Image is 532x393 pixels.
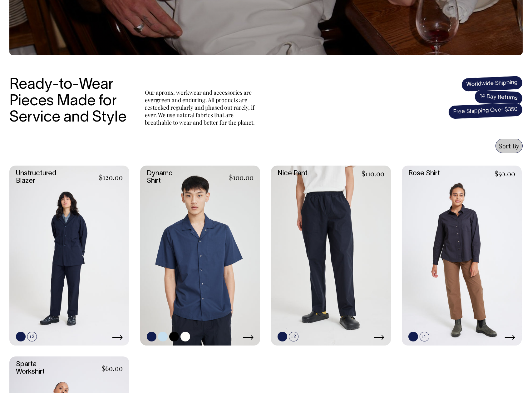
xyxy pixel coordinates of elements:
[499,142,519,150] span: Sort By
[474,89,523,106] span: 14 Day Returns
[461,76,523,92] span: Worldwide Shipping
[448,102,523,119] span: Free Shipping Over $350
[420,332,429,341] span: +1
[145,89,257,126] p: Our aprons, workwear and accessories are evergreen and enduring. All products are restocked regul...
[289,332,298,341] span: +2
[27,332,37,341] span: +2
[9,77,131,126] h3: Ready-to-Wear Pieces Made for Service and Style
